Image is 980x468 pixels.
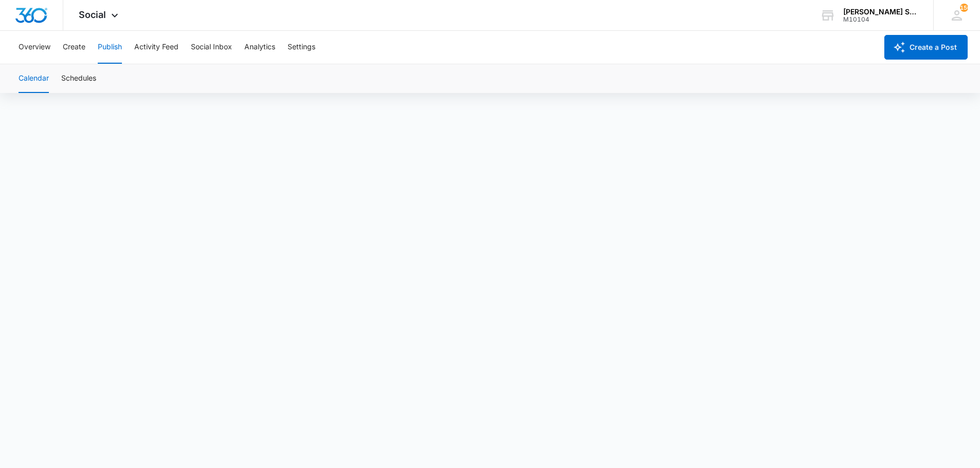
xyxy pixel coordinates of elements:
button: Publish [98,31,122,64]
button: Schedules [61,64,96,93]
button: Activity Feed [134,31,179,64]
button: Calendar [19,64,49,93]
div: notifications count [960,4,968,12]
button: Social Inbox [191,31,232,64]
button: Create a Post [884,35,968,60]
div: account name [843,8,918,16]
button: Analytics [244,31,275,64]
button: Overview [19,31,50,64]
span: Social [79,9,106,20]
div: account id [843,16,918,23]
button: Settings [288,31,315,64]
button: Create [63,31,85,64]
span: 150 [960,4,968,12]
